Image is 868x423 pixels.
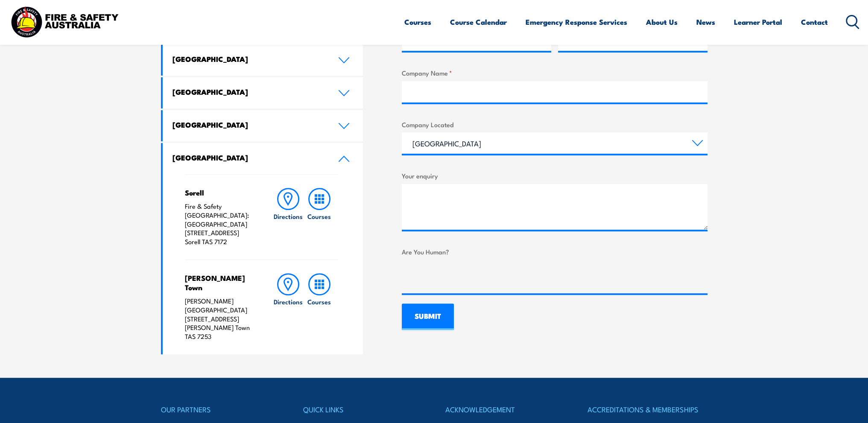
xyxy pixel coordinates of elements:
a: [GEOGRAPHIC_DATA] [163,143,363,174]
h6: Directions [274,297,303,306]
h4: [PERSON_NAME] Town [185,273,256,292]
a: Directions [273,273,304,341]
a: Courses [404,11,431,33]
iframe: reCAPTCHA [402,260,532,293]
h4: [GEOGRAPHIC_DATA] [172,153,325,162]
h4: OUR PARTNERS [161,403,281,415]
h4: ACCREDITATIONS & MEMBERSHIPS [587,403,707,415]
a: Courses [304,273,335,341]
h4: QUICK LINKS [303,403,423,415]
label: Company Name [402,68,707,78]
label: Your enquiry [402,171,707,181]
h6: Courses [307,212,331,221]
a: Learner Portal [734,11,782,33]
a: Contact [801,11,828,33]
a: Courses [304,188,335,246]
a: News [696,11,715,33]
h6: Directions [274,212,303,221]
a: Directions [273,188,304,246]
p: [PERSON_NAME][GEOGRAPHIC_DATA] [STREET_ADDRESS] [PERSON_NAME] Town TAS 7253 [185,297,256,341]
input: SUBMIT [402,303,454,330]
p: Fire & Safety [GEOGRAPHIC_DATA]: [GEOGRAPHIC_DATA] [STREET_ADDRESS] Sorell TAS 7172 [185,202,256,246]
a: [GEOGRAPHIC_DATA] [163,44,363,76]
a: [GEOGRAPHIC_DATA] [163,77,363,108]
label: Company Located [402,120,707,129]
h6: Courses [307,297,331,306]
h4: ACKNOWLEDGEMENT [445,403,565,415]
a: Emergency Response Services [526,11,627,33]
h4: [GEOGRAPHIC_DATA] [172,54,325,64]
h4: [GEOGRAPHIC_DATA] [172,120,325,129]
h4: Sorell [185,188,256,197]
a: About Us [646,11,678,33]
a: [GEOGRAPHIC_DATA] [163,110,363,141]
h4: [GEOGRAPHIC_DATA] [172,87,325,96]
a: Course Calendar [450,11,507,33]
label: Are You Human? [402,247,707,257]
